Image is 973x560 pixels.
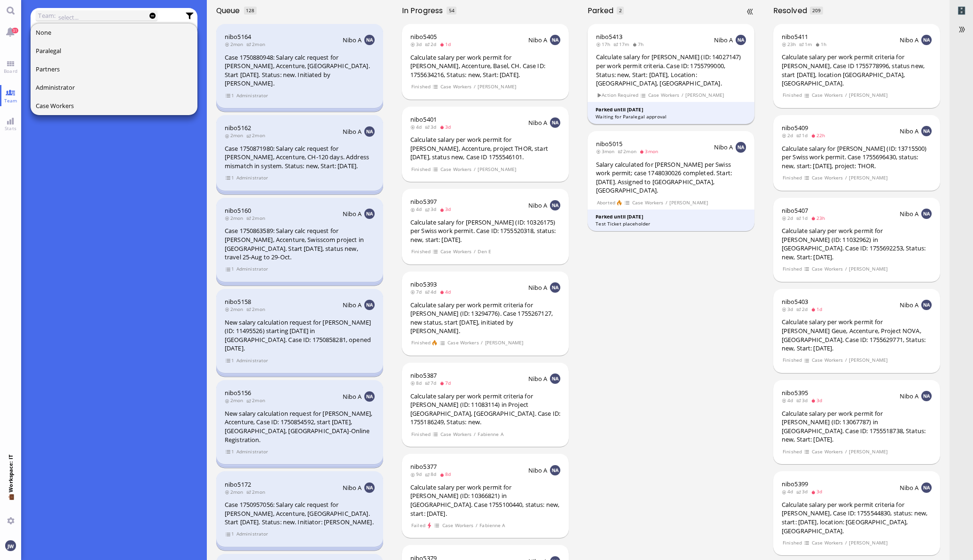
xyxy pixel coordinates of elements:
[782,41,799,47] span: 23h
[596,53,746,87] div: Calculate salary for [PERSON_NAME] (ID: 14027147) per work permit criteria. Case ID: 1755799000, ...
[439,41,454,47] span: 1d
[480,339,483,347] span: /
[782,409,932,444] div: Calculate salary per work permit for [PERSON_NAME] (ID: 13067787) in [GEOGRAPHIC_DATA]. Case ID: ...
[596,113,746,120] div: Waiting for Paralegal approval
[596,140,622,148] a: nibo5015
[811,448,843,456] span: Case Workers
[225,265,235,273] span: view 1 items
[596,199,615,207] span: Aborted
[900,301,919,309] span: Nibo A
[921,126,932,136] img: NA
[411,248,431,256] span: Finished
[410,218,560,244] div: Calculate salary for [PERSON_NAME] (ID: 10326175) per Swiss work permit. Case ID: 1755520318, sta...
[714,143,733,151] span: Nibo A
[343,127,362,136] span: Nibo A
[782,215,796,221] span: 2d
[225,124,251,132] a: nibo5162
[246,215,268,221] span: 2mon
[528,201,548,210] span: Nibo A
[528,283,548,292] span: Nibo A
[473,430,476,438] span: /
[596,213,746,220] div: Parked until [DATE]
[225,489,246,495] span: 2mon
[596,106,746,113] div: Parked until [DATE]
[343,301,362,309] span: Nibo A
[225,174,235,182] span: view 1 items
[36,101,74,110] span: Case Workers
[440,248,472,256] span: Case Workers
[849,174,888,182] span: [PERSON_NAME]
[811,539,843,547] span: Case Workers
[632,199,664,207] span: Case Workers
[479,521,506,529] span: Fabienne A
[36,28,51,37] span: None
[714,36,733,44] span: Nibo A
[782,500,932,535] div: Calculate salary per work permit criteria for [PERSON_NAME], Case ID: 1755544830, status: new, st...
[796,306,811,312] span: 2d
[473,83,476,91] span: /
[343,210,362,218] span: Nibo A
[845,265,847,273] span: /
[364,391,375,402] img: NA
[900,36,919,44] span: Nibo A
[410,280,437,288] a: nibo5393
[411,165,431,173] span: Finished
[773,5,810,16] span: Resolved
[225,389,251,397] a: nibo5156
[811,91,843,99] span: Case Workers
[811,306,825,312] span: 1d
[246,397,268,404] span: 2mon
[815,41,830,47] span: 1h
[812,7,821,14] span: 209
[410,197,437,206] span: nibo5397
[782,318,932,352] div: Calculate salary per work permit for [PERSON_NAME] Geue, Accenture, Project NOVA, [GEOGRAPHIC_DAT...
[596,32,622,41] span: nibo5413
[782,132,796,139] span: 2d
[425,124,439,130] span: 3d
[796,397,811,404] span: 3d
[782,53,932,87] div: Calculate salary per work permit criteria for [PERSON_NAME], Case ID 1755778996, status new, star...
[225,397,246,404] span: 2mon
[685,91,724,99] span: [PERSON_NAME]
[411,83,431,91] span: Finished
[449,7,455,14] span: 54
[225,318,375,353] div: New salary calculation request for [PERSON_NAME] (ID: 11495526) starting [DATE] in [GEOGRAPHIC_DA...
[1,68,20,74] span: Board
[31,78,198,97] button: Administrator
[439,380,454,386] span: 7d
[343,483,362,492] span: Nibo A
[921,300,932,310] img: NA
[364,35,375,45] img: NA
[665,199,668,207] span: /
[410,124,425,130] span: 4d
[225,500,375,527] div: Case 1750957056: Salary calc request for [PERSON_NAME], Accenture, [GEOGRAPHIC_DATA]. Start [DATE...
[410,462,437,471] a: nibo5377
[528,466,548,474] span: Nibo A
[225,409,375,444] div: New salary calculation request for [PERSON_NAME], Accenture, Case ID: 1750854592, start [DATE], [...
[782,389,808,397] a: nibo5395
[225,215,246,221] span: 2mon
[246,132,268,139] span: 2mon
[613,41,632,47] span: 17m
[410,206,425,212] span: 4d
[782,144,932,171] div: Calculate salary for [PERSON_NAME] (ID: 13715500) per Swiss work permit. Case 1755696430, status:...
[596,220,746,227] div: Test Ticket placeholder
[811,356,843,364] span: Case Workers
[811,215,828,221] span: 23h
[364,126,375,137] img: NA
[225,297,251,306] a: nibo5158
[736,142,746,152] img: NA
[5,540,16,551] img: You
[796,215,811,221] span: 1d
[648,91,680,99] span: Case Workers
[782,206,808,215] a: nibo5407
[900,127,919,135] span: Nibo A
[38,10,55,21] label: Team:
[364,482,375,493] img: NA
[447,339,479,347] span: Case Workers
[921,482,932,493] img: NA
[216,5,243,16] span: Queue
[410,32,437,41] span: nibo5405
[811,397,825,404] span: 3d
